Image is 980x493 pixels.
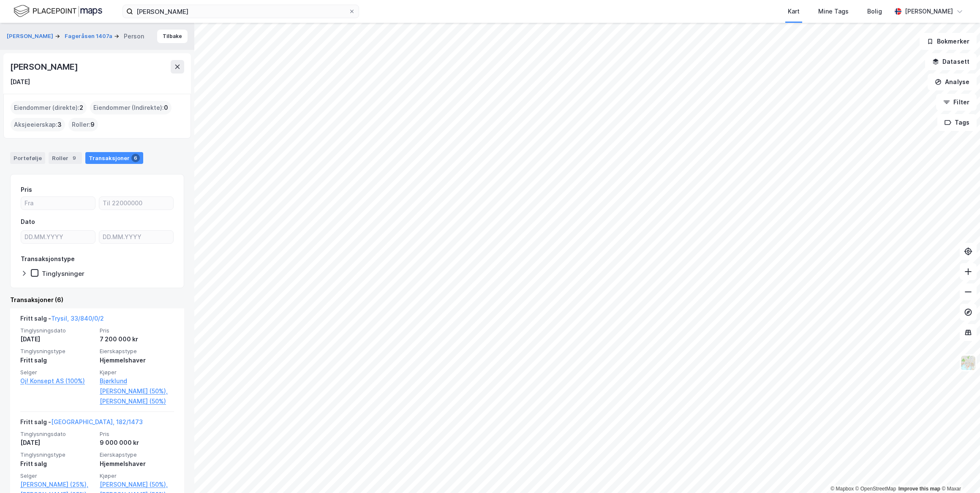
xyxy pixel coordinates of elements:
[21,197,95,210] input: Fra
[14,4,102,19] img: logo.f888ab2527a4732fd821a326f86c7f29.svg
[905,6,953,16] div: [PERSON_NAME]
[938,452,980,493] div: Kontrollprogram for chat
[21,231,95,243] input: DD.MM.YYYY
[100,438,174,448] div: 9 000 000 kr
[100,376,174,396] a: Bjørklund [PERSON_NAME] (50%),
[100,348,174,355] span: Eierskapstype
[20,451,95,458] span: Tinglysningstype
[830,486,854,492] a: Mapbox
[100,396,174,406] a: [PERSON_NAME] (50%)
[85,152,143,164] div: Transaksjoner
[21,217,35,227] div: Dato
[100,430,174,438] span: Pris
[867,6,882,16] div: Bolig
[100,451,174,458] span: Eierskapstype
[49,152,82,164] div: Roller
[100,479,174,490] a: [PERSON_NAME] (50%),
[10,77,30,87] div: [DATE]
[20,417,143,430] div: Fritt salg -
[788,6,800,16] div: Kart
[100,369,174,376] span: Kjøper
[100,327,174,334] span: Pris
[20,430,95,438] span: Tinglysningsdato
[51,315,104,322] a: Trysil, 33/840/0/2
[938,452,980,493] iframe: Chat Widget
[20,459,95,469] div: Fritt salg
[937,114,977,131] button: Tags
[51,418,143,425] a: [GEOGRAPHIC_DATA], 182/1473
[10,60,79,74] div: [PERSON_NAME]
[20,313,104,327] div: Fritt salg -
[818,6,849,16] div: Mine Tags
[70,154,79,162] div: 9
[10,295,184,305] div: Transaksjoner (6)
[898,486,940,492] a: Improve this map
[68,118,98,131] div: Roller :
[124,31,144,41] div: Person
[20,327,95,334] span: Tinglysningsdato
[42,270,84,278] div: Tinglysninger
[90,120,95,130] span: 9
[960,355,976,371] img: Z
[928,74,977,90] button: Analyse
[925,53,977,70] button: Datasett
[20,438,95,448] div: [DATE]
[20,348,95,355] span: Tinglysningstype
[20,479,95,490] a: [PERSON_NAME] (25%),
[920,33,977,50] button: Bokmerker
[90,101,171,114] div: Eiendommer (Indirekte) :
[131,154,140,162] div: 6
[11,101,87,114] div: Eiendommer (direkte) :
[57,120,62,130] span: 3
[164,103,168,113] span: 0
[936,94,977,111] button: Filter
[20,369,95,376] span: Selger
[99,231,173,243] input: DD.MM.YYYY
[20,355,95,365] div: Fritt salg
[20,472,95,479] span: Selger
[100,355,174,365] div: Hjemmelshaver
[855,486,896,492] a: OpenStreetMap
[100,472,174,479] span: Kjøper
[99,197,173,210] input: Til 22000000
[157,30,188,43] button: Tilbake
[21,185,32,195] div: Pris
[133,5,348,18] input: Søk på adresse, matrikkel, gårdeiere, leietakere eller personer
[100,459,174,469] div: Hjemmelshaver
[79,103,83,113] span: 2
[65,32,114,41] button: Fageråsen 1407a
[21,254,75,264] div: Transaksjonstype
[20,334,95,344] div: [DATE]
[11,118,65,131] div: Aksjeeierskap :
[7,32,55,41] button: [PERSON_NAME]
[20,376,95,386] a: Oj! Konsept AS (100%)
[10,152,45,164] div: Portefølje
[100,334,174,344] div: 7 200 000 kr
